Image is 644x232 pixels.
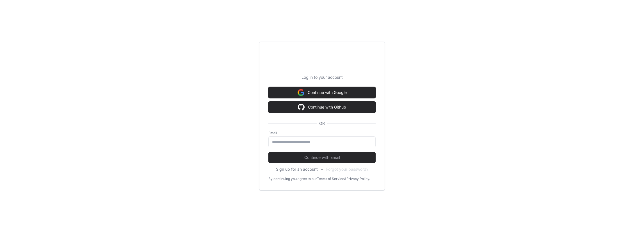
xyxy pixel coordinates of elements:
p: Log in to your account [268,75,376,80]
a: Privacy Policy. [346,177,370,181]
a: Terms of Service [317,177,344,181]
img: Sign in with google [298,87,304,98]
button: Forgot your password? [326,166,368,172]
button: Continue with Google [268,87,376,98]
div: By continuing you agree to our [268,177,317,181]
div: & [344,177,346,181]
span: OR [317,121,327,126]
button: Continue with Email [268,152,376,163]
label: Email [268,131,376,135]
button: Continue with Github [268,102,376,113]
img: Sign in with google [298,102,305,113]
span: Continue with Email [268,155,376,160]
button: Sign up for an account [276,166,318,172]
